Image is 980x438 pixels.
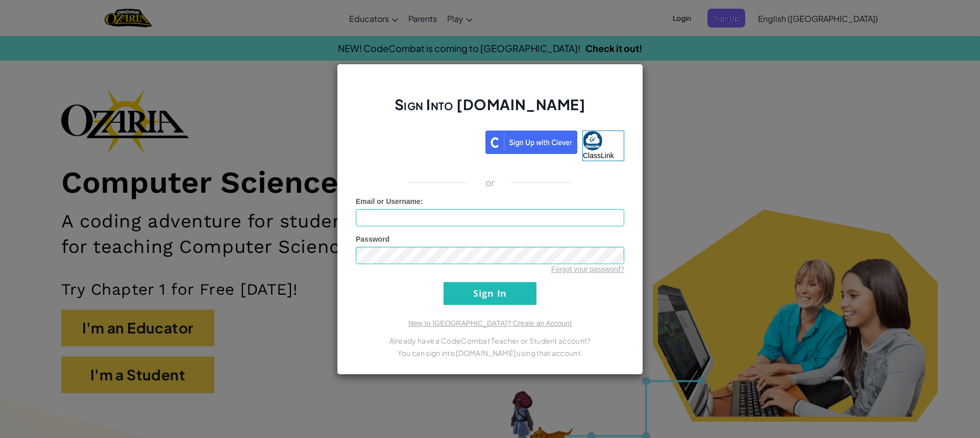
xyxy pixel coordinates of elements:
p: You can sign into [DOMAIN_NAME] using that account. [356,347,624,359]
span: Email or Username [356,197,421,205]
input: Sign In [444,282,536,305]
p: or [485,176,495,189]
img: clever_sso_button@2x.png [485,131,577,154]
a: Forgot your password? [551,265,624,273]
span: Password [356,235,389,243]
label: : [356,196,423,207]
span: ClassLink [583,151,614,160]
img: classlink-logo-small.png [583,131,602,150]
a: New to [GEOGRAPHIC_DATA]? Create an Account [408,319,572,327]
p: Already have a CodeCombat Teacher or Student account? [356,334,624,347]
h2: Sign Into [DOMAIN_NAME] [356,95,624,124]
iframe: Sign in with Google Button [351,130,485,152]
